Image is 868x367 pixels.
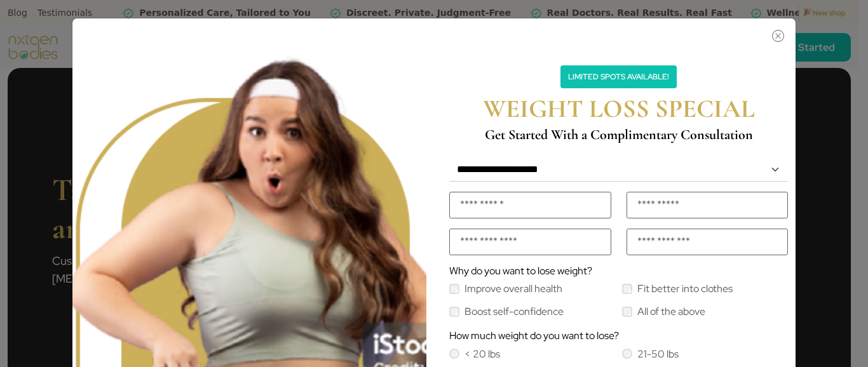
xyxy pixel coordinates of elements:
[465,307,564,317] label: Boost self-confidence
[452,126,785,143] h4: Get Started With a Complimentary Consultation
[560,65,677,88] p: Limited Spots Available!
[449,158,788,182] select: Default select example
[449,331,619,341] label: How much weight do you want to lose?
[452,93,785,124] h2: WEIGHT LOSS SPECIAL
[637,307,705,317] label: All of the above
[465,349,500,359] label: < 20 lbs
[637,284,733,294] label: Fit better into clothes
[637,349,679,359] label: 21-50 lbs
[442,25,787,40] button: Close
[465,284,562,294] label: Improve overall health
[449,266,592,276] label: Why do you want to lose weight?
